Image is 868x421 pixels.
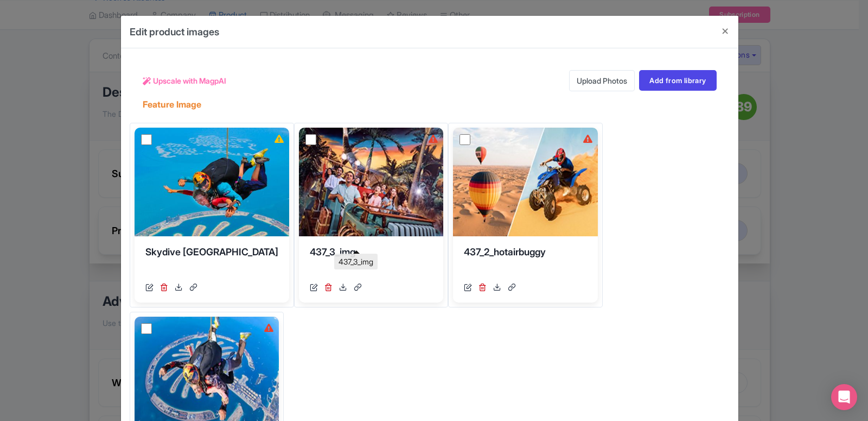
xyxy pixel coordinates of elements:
div: Open Intercom Messenger [831,384,857,410]
span: Upscale with MagpAI [153,75,226,86]
a: Upscale with MagpAI [143,75,226,86]
div: Skydive [GEOGRAPHIC_DATA] [145,245,278,278]
h4: Edit product images [130,24,219,39]
div: 437_3_img [310,245,433,278]
a: Upload Photos [569,70,635,91]
div: 437_3_img [334,254,378,269]
a: Add from library [639,70,716,91]
h5: Feature Image [143,100,201,110]
button: Close [712,16,738,47]
div: 437_2_hotairbuggy [464,245,587,278]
